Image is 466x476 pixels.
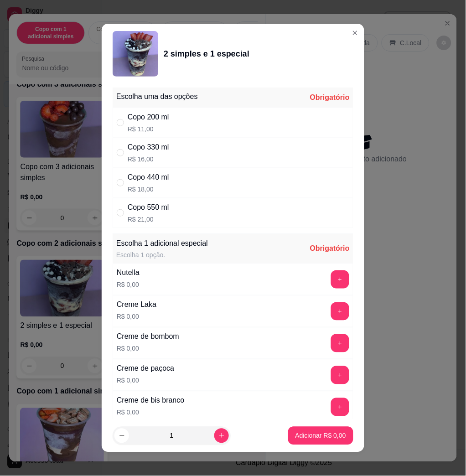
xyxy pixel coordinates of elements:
div: Obrigatório [310,243,350,254]
button: add [331,270,349,289]
div: Creme de bis branco [117,395,185,406]
button: add [331,366,349,384]
div: Copo 200 ml [128,112,169,123]
button: add [331,302,349,321]
button: increase-product-quantity [214,429,229,443]
div: Copo 550 ml [128,202,169,213]
button: decrease-product-quantity [114,429,129,443]
p: R$ 21,00 [128,215,169,224]
p: R$ 0,00 [117,312,156,321]
p: R$ 0,00 [117,280,140,290]
div: Creme de bombom [117,331,179,342]
button: add [331,398,349,416]
div: Nutella [117,268,140,279]
img: product-image [113,31,158,77]
button: add [331,334,349,352]
div: Copo 440 ml [128,172,169,183]
p: R$ 18,00 [128,185,169,194]
button: Close [348,26,362,40]
p: Adicionar R$ 0,00 [295,431,346,440]
p: R$ 0,00 [117,376,174,385]
div: Escolha uma das opções [116,91,198,102]
div: 2 simples e 1 especial [164,47,249,60]
div: Creme Laka [117,300,156,310]
div: Copo 330 ml [128,142,169,153]
div: Escolha 1 opção. [116,251,208,260]
p: R$ 16,00 [128,155,169,164]
p: R$ 11,00 [128,124,169,134]
div: Obrigatório [310,92,350,103]
p: R$ 0,00 [117,408,185,417]
div: Creme de paçoca [117,363,174,374]
button: Adicionar R$ 0,00 [288,427,353,445]
div: Escolha 1 adicional especial [116,238,208,249]
p: R$ 0,00 [117,344,179,353]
